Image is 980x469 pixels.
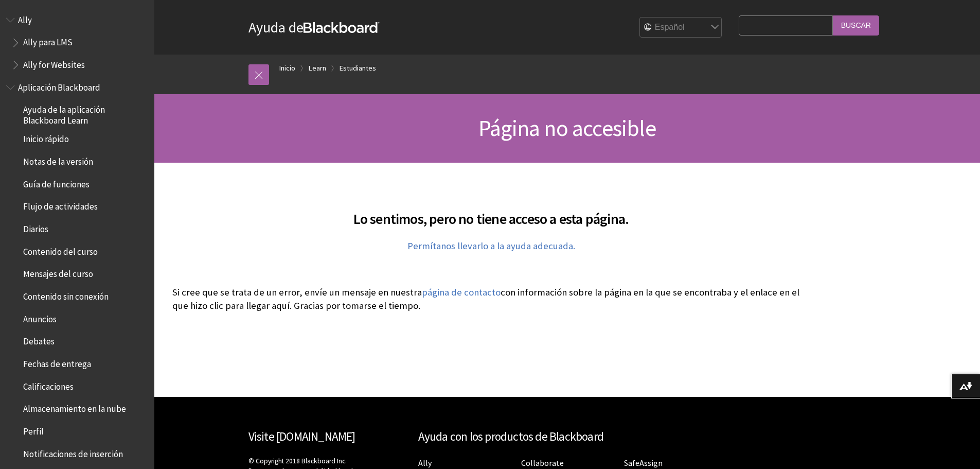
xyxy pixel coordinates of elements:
span: Ally para LMS [23,34,73,48]
nav: Book outline for Anthology Ally Help [6,11,148,74]
span: Debates [23,333,55,347]
span: Diarios [23,220,48,234]
span: Aplicación Blackboard [18,79,100,93]
span: Ally for Websites [23,56,85,70]
span: Anuncios [23,310,57,324]
a: Visite [DOMAIN_NAME] [248,429,355,444]
a: Collaborate [521,458,564,468]
span: Contenido sin conexión [23,288,109,302]
select: Site Language Selector [640,18,722,38]
span: Flujo de actividades [23,198,98,212]
span: Ayuda de la aplicación Blackboard Learn [23,101,147,126]
h2: Lo sentimos, pero no tiene acceso a esta página. [172,196,810,230]
span: Notas de la versión [23,153,93,167]
a: Learn [309,62,326,75]
h2: Ayuda con los productos de Blackboard [418,428,717,446]
a: SafeAssign [624,458,663,468]
a: Permítanos llevarlo a la ayuda adecuada. [407,240,575,252]
span: Mensajes del curso [23,266,93,280]
a: Inicio [279,62,295,75]
span: Almacenamiento en la nube [23,401,126,414]
span: Fechas de entrega [23,355,91,369]
a: Estudiantes [340,62,376,75]
span: Inicio rápido [23,131,69,145]
span: Ally [18,11,32,25]
span: Perfil [23,423,44,437]
strong: Blackboard [304,22,380,33]
a: página de contacto [422,286,501,299]
input: Buscar [833,15,879,36]
span: Contenido del curso [23,243,98,257]
span: Notificaciones de inserción [23,445,123,459]
p: Si cree que se trata de un error, envíe un mensaje en nuestra con información sobre la página en ... [172,286,810,312]
span: Calificaciones [23,378,74,392]
a: Ayuda deBlackboard [248,18,380,37]
span: Guía de funciones [23,176,90,189]
a: Ally [418,458,432,468]
span: Página no accesible [478,114,656,142]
